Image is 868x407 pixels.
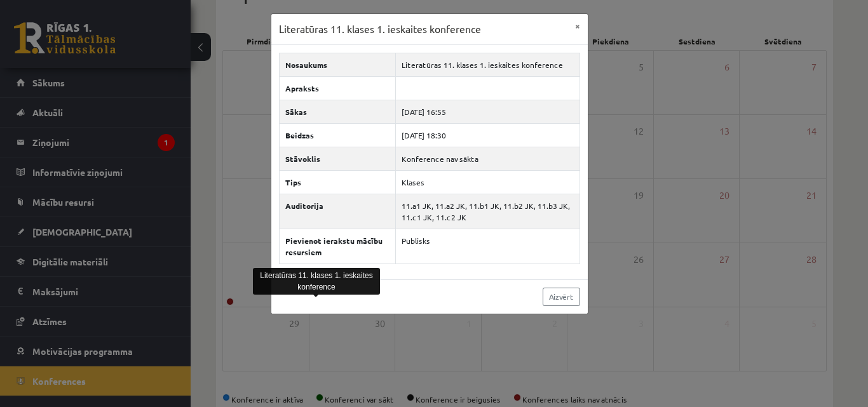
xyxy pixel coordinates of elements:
[396,147,580,170] td: Konference nav sākta
[279,194,396,229] th: Auditorija
[279,123,396,147] th: Beidzas
[396,100,580,123] td: [DATE] 16:55
[279,229,396,264] th: Pievienot ierakstu mācību resursiem
[567,14,588,38] button: ×
[396,229,580,264] td: Publisks
[396,123,580,147] td: [DATE] 18:30
[279,22,481,37] h3: Literatūras 11. klases 1. ieskaites konference
[253,268,380,295] div: Literatūras 11. klases 1. ieskaites konference
[279,53,396,76] th: Nosaukums
[279,147,396,170] th: Stāvoklis
[396,53,580,76] td: Literatūras 11. klases 1. ieskaites konference
[543,288,580,306] a: Aizvērt
[279,170,396,194] th: Tips
[396,170,580,194] td: Klases
[279,76,396,100] th: Apraksts
[396,194,580,229] td: 11.a1 JK, 11.a2 JK, 11.b1 JK, 11.b2 JK, 11.b3 JK, 11.c1 JK, 11.c2 JK
[279,100,396,123] th: Sākas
